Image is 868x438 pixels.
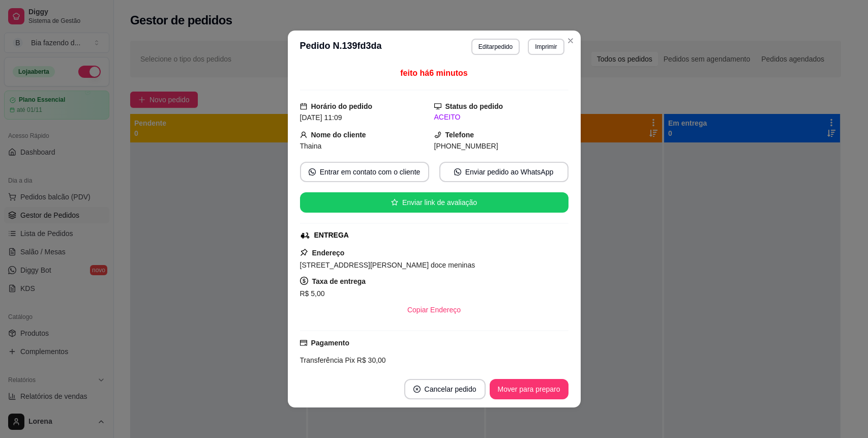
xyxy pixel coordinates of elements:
[434,112,568,123] div: ACEITO
[311,102,373,110] strong: Horário do pedido
[490,379,568,399] button: Mover para preparo
[300,356,355,364] span: Transferência Pix
[300,277,308,285] span: dollar
[439,162,568,182] button: whats-appEnviar pedido ao WhatsApp
[434,103,441,110] span: desktop
[314,230,349,241] div: ENTREGA
[562,33,579,49] button: Close
[413,386,421,393] span: close-circle
[300,39,382,55] h3: Pedido N. 139fd3da
[404,379,486,399] button: close-circleCancelar pedido
[300,142,322,150] span: Thaina
[391,199,398,206] span: star
[300,113,342,122] span: [DATE] 11:09
[399,300,469,320] button: Copiar Endereço
[300,261,475,269] span: [STREET_ADDRESS][PERSON_NAME] doce meninas
[300,339,307,346] span: credit-card
[300,103,307,110] span: calendar
[445,102,503,110] strong: Status do pedido
[312,249,345,257] strong: Endereço
[434,131,441,138] span: phone
[528,39,564,55] button: Imprimir
[434,142,498,150] span: [PHONE_NUMBER]
[400,69,467,77] span: feito há 6 minutos
[445,131,474,139] strong: Telefone
[300,131,307,138] span: user
[300,289,325,298] span: R$ 5,00
[471,39,520,55] button: Editarpedido
[300,192,568,213] button: starEnviar link de avaliação
[311,131,366,139] strong: Nome do cliente
[311,339,349,347] strong: Pagamento
[355,356,386,364] span: R$ 30,00
[454,168,461,176] span: whats-app
[300,248,308,256] span: pushpin
[309,168,316,176] span: whats-app
[312,277,366,285] strong: Taxa de entrega
[300,162,429,182] button: whats-appEntrar em contato com o cliente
